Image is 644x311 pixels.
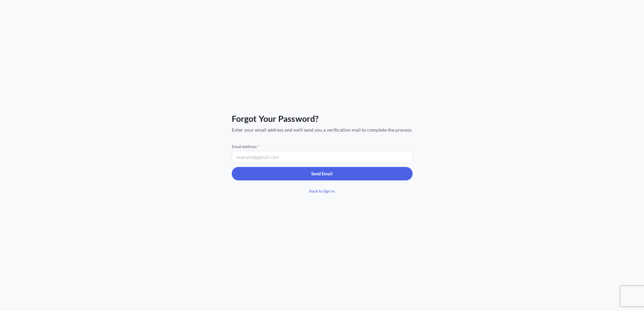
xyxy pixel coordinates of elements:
[232,151,413,163] input: example@gmail.com
[232,184,413,198] a: Back to Sign In
[232,113,413,124] span: Forgot Your Password?
[232,144,413,149] span: Email Address
[232,127,413,133] span: Enter your email address and we'll send you a verification mail to complete the process.
[232,167,413,180] button: Send Email
[309,188,335,195] span: Back to Sign In
[311,170,333,177] p: Send Email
